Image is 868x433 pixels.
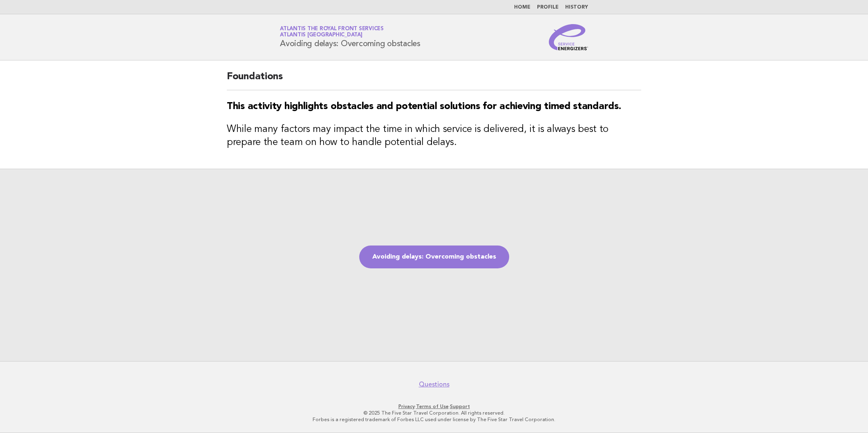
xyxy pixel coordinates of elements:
[398,404,415,409] a: Privacy
[227,102,621,112] strong: This activity highlights obstacles and potential solutions for achieving timed standards.
[280,33,362,38] span: Atlantis [GEOGRAPHIC_DATA]
[514,5,530,10] a: Home
[280,26,384,38] a: Atlantis The Royal Front ServicesAtlantis [GEOGRAPHIC_DATA]
[416,404,449,409] a: Terms of Use
[227,123,641,149] h3: While many factors may impact the time in which service is delivered, it is always best to prepar...
[184,416,684,423] p: Forbes is a registered trademark of Forbes LLC used under license by The Five Star Travel Corpora...
[359,246,509,268] a: Avoiding delays: Overcoming obstacles
[537,5,559,10] a: Profile
[184,403,684,410] p: · ·
[280,27,421,48] h1: Avoiding delays: Overcoming obstacles
[565,5,588,10] a: History
[184,410,684,416] p: © 2025 The Five Star Travel Corporation. All rights reserved.
[419,380,450,388] a: Questions
[227,70,641,90] h2: Foundations
[450,404,470,409] a: Support
[549,24,588,50] img: Service Energizers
